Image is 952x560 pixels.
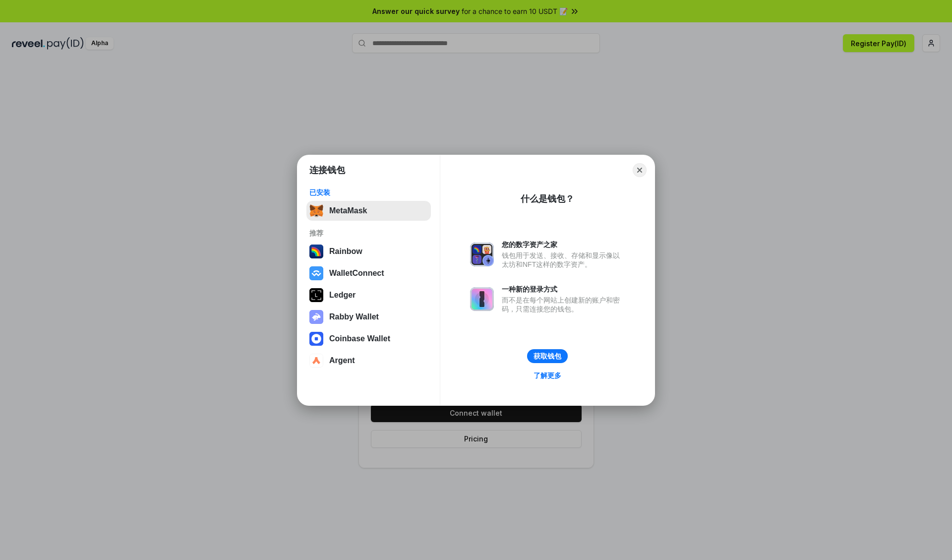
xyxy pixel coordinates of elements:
[329,312,379,321] div: Rabby Wallet
[470,243,494,266] img: svg+xml,%3Csvg%20xmlns%3D%22http%3A%2F%2Fwww.w3.org%2F2000%2Fsvg%22%20fill%3D%22none%22%20viewBox...
[306,263,431,283] button: WalletConnect
[502,285,625,294] div: 一种新的登录方式
[329,247,362,256] div: Rainbow
[329,356,355,365] div: Argent
[306,201,431,221] button: MetaMask
[309,288,323,302] img: svg+xml,%3Csvg%20xmlns%3D%22http%3A%2F%2Fwww.w3.org%2F2000%2Fsvg%22%20width%3D%2228%22%20height%3...
[309,164,345,176] h1: 连接钱包
[306,307,431,327] button: Rabby Wallet
[329,334,390,343] div: Coinbase Wallet
[309,245,323,258] img: svg+xml,%3Csvg%20width%3D%22120%22%20height%3D%22120%22%20viewBox%3D%220%200%20120%20120%22%20fil...
[309,332,323,346] img: svg+xml,%3Csvg%20width%3D%2228%22%20height%3D%2228%22%20viewBox%3D%220%200%2028%2028%22%20fill%3D...
[528,369,567,382] a: 了解更多
[306,242,431,261] button: Rainbow
[309,229,428,238] div: 推荐
[502,251,625,269] div: 钱包用于发送、接收、存储和显示像以太坊和NFT这样的数字资产。
[309,204,323,218] img: svg+xml,%3Csvg%20fill%3D%22none%22%20height%3D%2233%22%20viewBox%3D%220%200%2035%2033%22%20width%...
[534,352,561,361] div: 获取钱包
[309,310,323,324] img: svg+xml,%3Csvg%20xmlns%3D%22http%3A%2F%2Fwww.w3.org%2F2000%2Fsvg%22%20fill%3D%22none%22%20viewBox...
[470,287,494,311] img: svg+xml,%3Csvg%20xmlns%3D%22http%3A%2F%2Fwww.w3.org%2F2000%2Fsvg%22%20fill%3D%22none%22%20viewBox...
[329,206,367,215] div: MetaMask
[306,329,431,349] button: Coinbase Wallet
[527,349,568,363] button: 获取钱包
[633,163,647,177] button: Close
[306,285,431,305] button: Ledger
[309,354,323,368] img: svg+xml,%3Csvg%20width%3D%2228%22%20height%3D%2228%22%20viewBox%3D%220%200%2028%2028%22%20fill%3D...
[309,266,323,280] img: svg+xml,%3Csvg%20width%3D%2228%22%20height%3D%2228%22%20viewBox%3D%220%200%2028%2028%22%20fill%3D...
[309,188,428,197] div: 已安装
[521,193,574,205] div: 什么是钱包？
[329,291,356,300] div: Ledger
[502,296,625,313] div: 而不是在每个网站上创建新的账户和密码，只需连接您的钱包。
[534,371,561,380] div: 了解更多
[306,351,431,371] button: Argent
[329,269,384,278] div: WalletConnect
[502,240,625,249] div: 您的数字资产之家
